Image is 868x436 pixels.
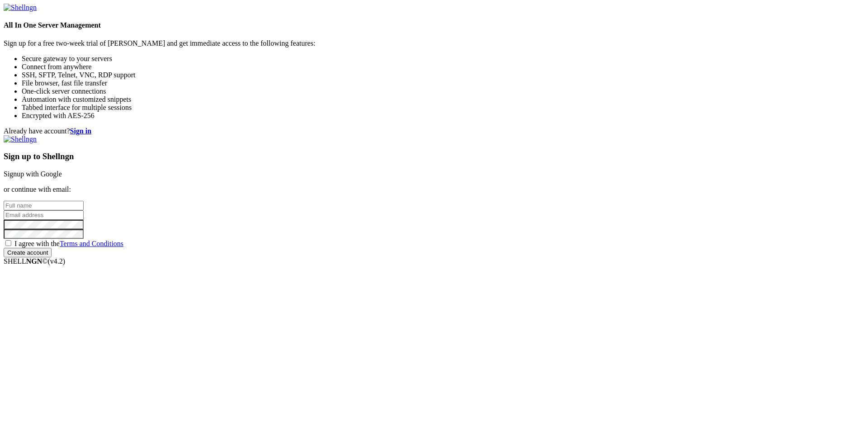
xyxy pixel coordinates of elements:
li: One-click server connections [22,87,864,95]
span: 4.2.0 [48,257,66,265]
li: SSH, SFTP, Telnet, VNC, RDP support [22,71,864,79]
div: Already have account? [4,127,864,135]
li: Connect from anywhere [22,63,864,71]
li: Secure gateway to your servers [22,55,864,63]
input: Email address [4,210,84,220]
p: or continue with email: [4,185,864,194]
input: Create account [4,248,52,257]
a: Terms and Conditions [60,240,123,247]
li: Encrypted with AES-256 [22,112,864,120]
input: I agree with theTerms and Conditions [5,240,11,246]
p: Sign up for a free two-week trial of [PERSON_NAME] and get immediate access to the following feat... [4,39,864,47]
img: Shellngn [4,135,37,143]
img: Shellngn [4,4,37,12]
a: Sign in [70,127,92,135]
li: File browser, fast file transfer [22,79,864,87]
li: Tabbed interface for multiple sessions [22,104,864,112]
a: Signup with Google [4,170,62,178]
span: I agree with the [14,240,123,247]
span: SHELL © [4,257,65,265]
h4: All In One Server Management [4,21,864,29]
b: NGN [26,257,42,265]
h3: Sign up to Shellngn [4,152,864,161]
li: Automation with customized snippets [22,95,864,104]
input: Full name [4,201,84,210]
